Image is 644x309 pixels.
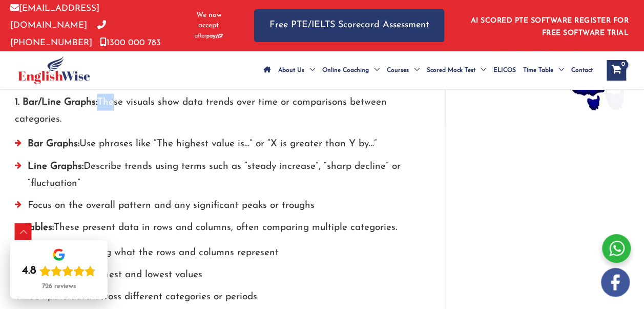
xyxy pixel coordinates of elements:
[278,52,304,88] span: About Us
[10,4,99,30] a: [EMAIL_ADDRESS][DOMAIN_NAME]
[15,244,414,266] li: Start by describing what the rows and columns represent
[607,60,626,81] a: View Shopping Cart, empty
[260,52,596,88] nav: Site Navigation: Main Menu
[571,52,593,88] span: Contact
[304,52,315,88] span: Menu Toggle
[189,10,228,31] span: We now accept
[553,52,564,88] span: Menu Toggle
[369,52,380,88] span: Menu Toggle
[195,33,223,39] img: Afterpay-Logo
[15,76,414,128] p: To improve your performance, practice describing various image types: These visuals show data tre...
[275,52,319,88] a: About UsMenu Toggle
[319,52,383,88] a: Online CoachingMenu Toggle
[520,52,568,88] a: Time TableMenu Toggle
[22,264,36,278] div: 4.8
[409,52,420,88] span: Menu Toggle
[568,52,596,88] a: Contact
[42,282,76,291] div: 726 reviews
[100,38,161,47] a: 1300 000 783
[10,21,106,47] a: [PHONE_NUMBER]
[601,268,630,297] img: white-facebook.png
[383,52,423,88] a: CoursesMenu Toggle
[387,52,409,88] span: Courses
[28,161,84,171] strong: Line Graphs:
[15,97,97,107] strong: 1. Bar/Line Graphs:
[15,266,414,288] li: Highlight the highest and lowest values
[15,158,414,197] li: Describe trends using terms such as “steady increase”, “sharp decline” or “fluctuation”
[490,52,520,88] a: ELICOS
[15,222,54,232] strong: 2. Tables:
[471,17,629,37] a: AI SCORED PTE SOFTWARE REGISTER FOR FREE SOFTWARE TRIAL
[254,9,444,42] a: Free PTE/IELTS Scorecard Assessment
[15,197,414,219] li: Focus on the overall pattern and any significant peaks or troughs
[28,139,79,148] strong: Bar Graphs:
[322,52,369,88] span: Online Coaching
[475,52,486,88] span: Menu Toggle
[22,264,96,278] div: Rating: 4.8 out of 5
[523,52,553,88] span: Time Table
[18,56,90,84] img: cropped-ew-logo
[15,135,414,157] li: Use phrases like “The highest value is…” or “X is greater than Y by…”
[15,219,414,236] p: These present data in rows and columns, often comparing multiple categories.
[427,52,475,88] span: Scored Mock Test
[423,52,490,88] a: Scored Mock TestMenu Toggle
[465,9,634,42] aside: Header Widget 1
[493,52,516,88] span: ELICOS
